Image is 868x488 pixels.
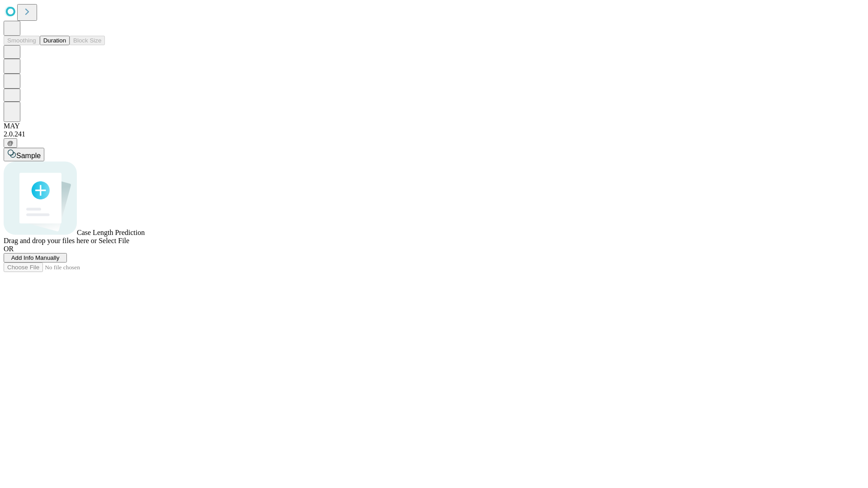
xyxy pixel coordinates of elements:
[11,254,60,261] span: Add Info Manually
[4,36,40,45] button: Smoothing
[4,253,67,263] button: Add Info Manually
[4,130,864,138] div: 2.0.241
[4,237,97,244] span: Drag and drop your files here or
[70,36,105,45] button: Block Size
[40,36,70,45] button: Duration
[16,152,41,160] span: Sample
[7,140,14,146] span: @
[4,245,14,253] span: OR
[4,138,17,148] button: @
[4,148,44,161] button: Sample
[99,237,129,244] span: Select File
[77,229,145,236] span: Case Length Prediction
[4,122,864,130] div: MAY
